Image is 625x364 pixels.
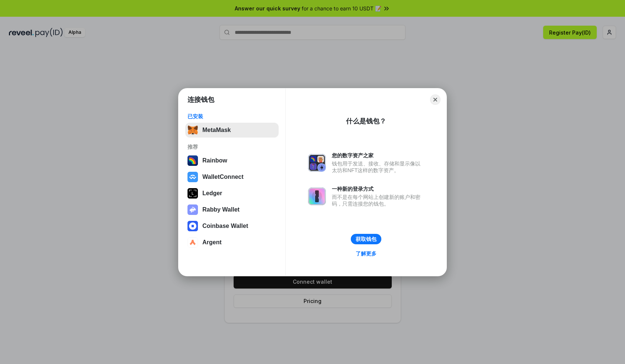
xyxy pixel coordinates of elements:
[351,249,381,258] a: 了解更多
[185,235,279,250] button: Argent
[187,237,198,248] img: svg+xml,%3Csvg%20width%3D%2228%22%20height%3D%2228%22%20viewBox%3D%220%200%2028%2028%22%20fill%3D...
[332,194,424,207] div: 而不是在每个网站上创建新的账户和密码，只需连接您的钱包。
[202,174,244,180] div: WalletConnect
[332,152,424,159] div: 您的数字资产之家
[202,239,222,246] div: Argent
[356,250,376,257] div: 了解更多
[185,123,279,138] button: MetaMask
[332,160,424,174] div: 钱包用于发送、接收、存储和显示像以太坊和NFT这样的数字资产。
[346,117,386,126] div: 什么是钱包？
[202,127,231,133] div: MetaMask
[185,170,279,184] button: WalletConnect
[202,206,240,213] div: Rabby Wallet
[351,234,381,244] button: 获取钱包
[202,157,227,164] div: Rainbow
[187,204,198,215] img: svg+xml,%3Csvg%20xmlns%3D%22http%3A%2F%2Fwww.w3.org%2F2000%2Fsvg%22%20fill%3D%22none%22%20viewBox...
[187,221,198,231] img: svg+xml,%3Csvg%20width%3D%2228%22%20height%3D%2228%22%20viewBox%3D%220%200%2028%2028%22%20fill%3D...
[332,186,424,192] div: 一种新的登录方式
[356,236,376,242] div: 获取钱包
[185,219,279,233] button: Coinbase Wallet
[185,186,279,201] button: Ledger
[308,187,326,205] img: svg+xml,%3Csvg%20xmlns%3D%22http%3A%2F%2Fwww.w3.org%2F2000%2Fsvg%22%20fill%3D%22none%22%20viewBox...
[202,190,222,197] div: Ledger
[187,95,214,104] h1: 连接钱包
[187,144,276,150] div: 推荐
[308,154,326,172] img: svg+xml,%3Csvg%20xmlns%3D%22http%3A%2F%2Fwww.w3.org%2F2000%2Fsvg%22%20fill%3D%22none%22%20viewBox...
[185,202,279,217] button: Rabby Wallet
[187,188,198,199] img: svg+xml,%3Csvg%20xmlns%3D%22http%3A%2F%2Fwww.w3.org%2F2000%2Fsvg%22%20width%3D%2228%22%20height%3...
[187,125,198,135] img: svg+xml,%3Csvg%20fill%3D%22none%22%20height%3D%2233%22%20viewBox%3D%220%200%2035%2033%22%20width%...
[202,223,248,229] div: Coinbase Wallet
[187,113,276,120] div: 已安装
[185,153,279,168] button: Rainbow
[430,94,440,105] button: Close
[187,172,198,182] img: svg+xml,%3Csvg%20width%3D%2228%22%20height%3D%2228%22%20viewBox%3D%220%200%2028%2028%22%20fill%3D...
[187,155,198,166] img: svg+xml,%3Csvg%20width%3D%22120%22%20height%3D%22120%22%20viewBox%3D%220%200%20120%20120%22%20fil...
